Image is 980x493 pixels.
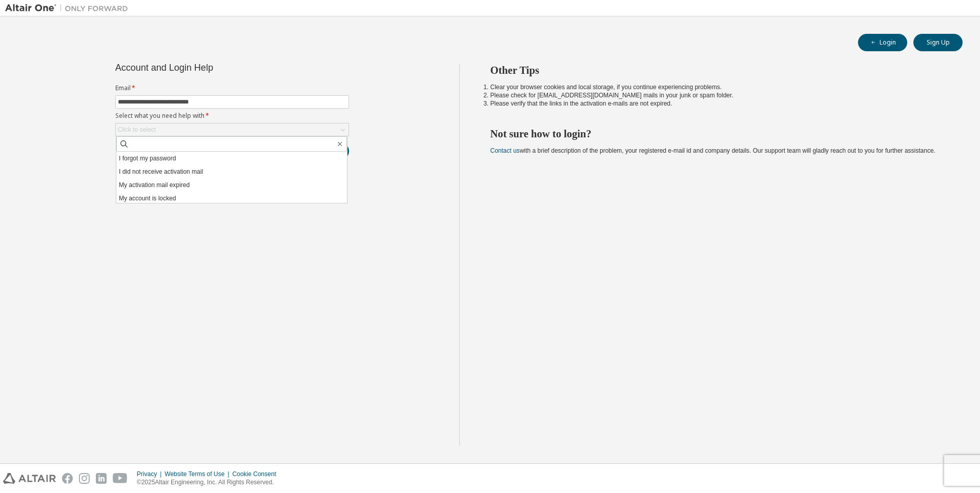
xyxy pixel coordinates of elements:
div: Cookie Consent [232,470,282,478]
div: Website Terms of Use [165,470,232,478]
div: Click to select [118,126,156,134]
span: with a brief description of the problem, your registered e-mail id and company details. Our suppo... [491,147,935,154]
div: Click to select [116,124,349,136]
img: instagram.svg [79,473,90,484]
img: facebook.svg [62,473,73,484]
div: Account and Login Help [115,64,302,72]
h2: Other Tips [491,64,945,77]
img: linkedin.svg [96,473,107,484]
label: Email [115,84,349,92]
img: Altair One [5,3,133,13]
img: youtube.svg [113,473,128,484]
img: altair_logo.svg [3,473,56,484]
a: Contact us [491,147,520,154]
li: I forgot my password [116,152,347,165]
button: Login [858,34,907,51]
li: Please check for [EMAIL_ADDRESS][DOMAIN_NAME] mails in your junk or spam folder. [491,91,945,99]
h2: Not sure how to login? [491,127,945,140]
button: Sign Up [913,34,963,51]
li: Clear your browser cookies and local storage, if you continue experiencing problems. [491,83,945,91]
div: Privacy [137,470,165,478]
p: © 2025 Altair Engineering, Inc. All Rights Reserved. [137,478,282,487]
label: Select what you need help with [115,112,349,120]
li: Please verify that the links in the activation e-mails are not expired. [491,99,945,108]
